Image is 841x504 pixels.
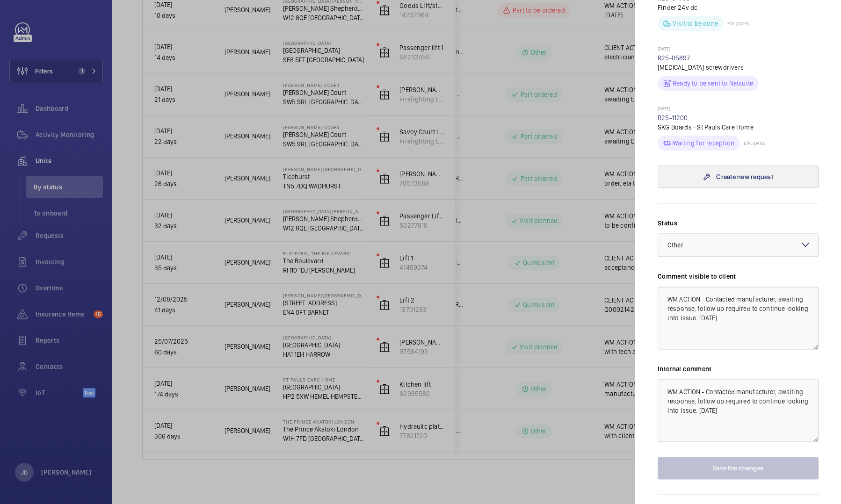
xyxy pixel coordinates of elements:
button: Save the changes [658,457,819,479]
a: R25-05897 [658,54,690,62]
a: R25-11200 [658,114,688,122]
p: [DATE] [658,46,819,53]
p: ETA: [DATE] [740,140,765,146]
p: [MEDICAL_DATA] screwdrivers [658,63,819,72]
label: Comment visible to client [658,272,819,281]
p: ETA: [DATE] [724,21,749,26]
p: Finder 24v dc [658,3,819,12]
p: Waiting for reception [673,138,734,148]
p: Ready to be sent to Netsuite [673,79,753,88]
p: [DATE] [658,106,819,113]
label: Status [658,218,819,228]
label: Internal comment [658,364,819,374]
span: Other [667,241,683,249]
p: Visit to be done [673,19,718,28]
a: Create new request [658,166,819,188]
p: SKG Boards - St Pauls Care Home [658,122,819,132]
